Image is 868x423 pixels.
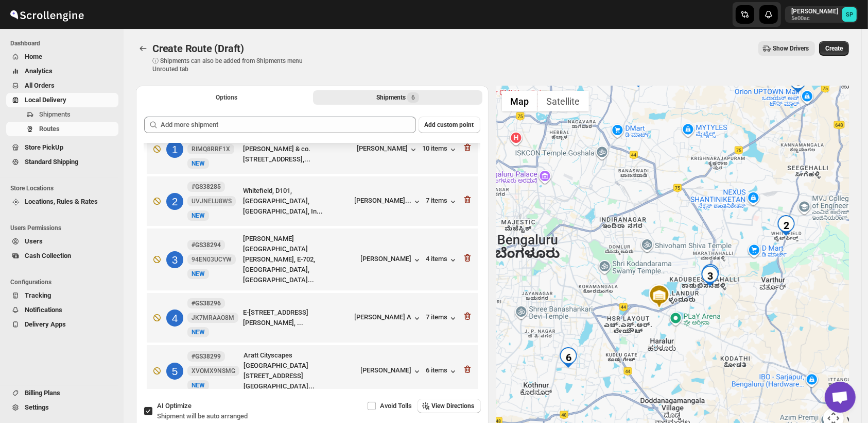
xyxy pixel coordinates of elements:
[192,270,205,278] span: NEW
[25,306,62,314] span: Notifications
[426,255,458,265] button: 4 items
[25,198,98,205] span: Locations, Rules & Rates
[166,251,183,268] div: 3
[244,350,357,392] div: Aratt Cityscapes [GEOGRAPHIC_DATA][STREET_ADDRESS][GEOGRAPHIC_DATA]...
[39,110,71,118] span: Shipments
[355,197,412,204] div: [PERSON_NAME]...
[192,353,221,360] b: #GS38299
[192,160,205,167] span: NEW
[425,121,474,129] span: Add custom point
[700,264,721,285] div: 4
[6,64,118,78] button: Analytics
[376,92,419,103] div: Shipments
[192,382,205,389] span: NEW
[785,6,858,23] button: User menu
[166,193,183,210] div: 2
[8,2,85,27] img: ScrollEngine
[355,197,422,207] button: [PERSON_NAME]...
[773,44,809,53] span: Show Drivers
[313,90,482,105] button: Selected Shipments
[825,44,843,53] span: Create
[25,403,49,411] span: Settings
[538,91,589,111] button: Show satellite imagery
[423,144,458,155] button: 10 items
[6,234,118,249] button: Users
[157,412,248,420] span: Shipment will be auto arranged
[10,39,118,47] span: Dashboard
[6,194,118,209] button: Locations, Rules & Rates
[426,313,458,323] button: 7 items
[39,125,60,133] span: Routes
[380,402,412,410] span: Avoid Tolls
[25,389,60,397] span: Billing Plans
[355,313,422,323] button: [PERSON_NAME] A
[558,347,579,368] div: 6
[25,252,71,259] span: Cash Collection
[136,108,489,393] div: Selected Shipments
[418,399,481,413] button: View Directions
[10,184,118,192] span: Store Locations
[25,67,53,75] span: Analytics
[25,158,78,166] span: Standard Shipping
[192,212,205,219] span: NEW
[192,367,235,375] span: XVOMX9NSMG
[166,141,183,158] div: 1
[192,241,221,249] b: #GS38294
[243,186,351,217] div: Whitefield, D101, [GEOGRAPHIC_DATA], [GEOGRAPHIC_DATA], In...
[192,329,205,336] span: NEW
[6,303,118,317] button: Notifications
[192,314,234,322] span: JK7MRAAO8M
[216,93,237,102] span: Options
[426,366,458,377] div: 6 items
[791,7,838,15] p: [PERSON_NAME]
[361,255,422,265] button: [PERSON_NAME]
[357,144,419,155] button: [PERSON_NAME]
[6,400,118,415] button: Settings
[157,402,192,410] span: AI Optimize
[152,57,315,73] p: ⓘ Shipments can also be added from Shipments menu Unrouted tab
[192,197,232,205] span: UVJNELU8WS
[10,224,118,232] span: Users Permissions
[6,50,118,64] button: Home
[166,363,183,380] div: 5
[819,41,849,56] button: Create
[791,15,838,22] p: 5e00ac
[192,255,232,264] span: 94EN03UCYW
[419,117,480,133] button: Add custom point
[25,96,66,104] span: Local Delivery
[426,197,458,207] button: 7 items
[192,300,221,307] b: #GS38296
[6,122,118,136] button: Routes
[192,145,230,153] span: RIMQ8RRF1X
[152,42,244,55] span: Create Route (Draft)
[243,307,351,328] div: E-[STREET_ADDRESS][PERSON_NAME], ...
[361,366,422,377] button: [PERSON_NAME]
[136,41,150,56] button: Routes
[6,107,118,122] button: Shipments
[142,90,311,105] button: All Route Options
[243,234,357,285] div: [PERSON_NAME][GEOGRAPHIC_DATA][PERSON_NAME], E-702, [GEOGRAPHIC_DATA], [GEOGRAPHIC_DATA]...
[776,215,796,236] div: 2
[700,266,720,286] div: 3
[161,117,416,133] input: Add more shipment
[25,82,55,89] span: All Orders
[6,249,118,263] button: Cash Collection
[432,402,475,410] span: View Directions
[10,278,118,286] span: Configurations
[6,317,118,332] button: Delivery Apps
[25,143,63,151] span: Store PickUp
[192,183,221,190] b: #GS38285
[25,320,66,328] span: Delivery Apps
[758,41,815,56] button: Show Drivers
[25,237,43,245] span: Users
[243,134,353,165] div: Orchid [PERSON_NAME] by [PERSON_NAME] & co. [STREET_ADDRESS],...
[846,11,853,18] text: SP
